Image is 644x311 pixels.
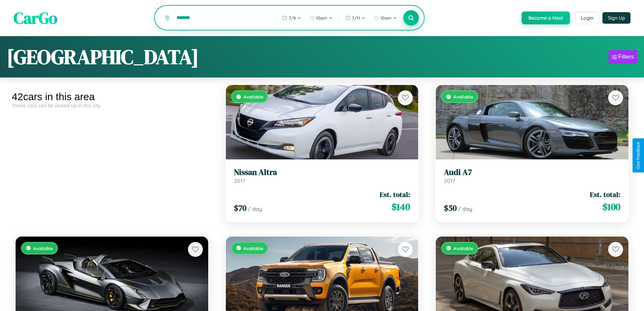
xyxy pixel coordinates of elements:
span: $ 100 [602,200,620,214]
span: Available [243,245,263,251]
span: Est. total: [380,190,410,199]
span: Est. total: [590,190,620,199]
span: Available [453,245,473,251]
button: 10am [370,13,400,23]
button: Become a Host [522,12,570,24]
div: These cars can be picked up in this city. [12,103,212,108]
span: 10am [316,15,327,21]
h3: Nissan Altra [234,168,410,177]
button: Sign Up [602,12,630,24]
div: Give Feedback [636,142,641,169]
span: / day [248,205,262,212]
a: Audi A72017 [444,168,620,184]
button: Filters [609,50,637,64]
div: 42 cars in this area [12,91,212,103]
span: $ 140 [391,200,410,214]
span: 7 / 11 [352,15,360,21]
span: Available [243,94,263,99]
span: 10am [380,15,391,21]
span: $ 50 [444,202,457,214]
span: / day [458,205,472,212]
span: 2017 [234,177,245,184]
button: 7/11 [342,13,369,23]
span: Available [453,94,473,99]
span: $ 70 [234,202,246,214]
div: Filters [618,53,634,60]
button: 10am [306,13,336,23]
span: CarGo [14,7,57,29]
button: 7/9 [279,13,305,23]
a: Nissan Altra2017 [234,168,410,184]
span: Available [33,245,53,251]
button: Login [575,12,599,24]
h1: [GEOGRAPHIC_DATA] [7,43,199,71]
h3: Audi A7 [444,168,620,177]
span: 2017 [444,177,455,184]
span: 7 / 9 [289,15,296,21]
